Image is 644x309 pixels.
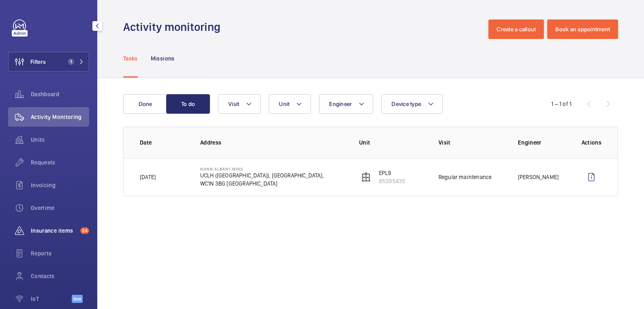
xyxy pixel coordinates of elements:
[68,58,74,65] span: 1
[518,173,558,181] p: [PERSON_NAME]
[439,173,492,181] p: Regular maintenance
[151,54,175,63] p: Missions
[228,101,239,107] span: Visit
[200,138,346,147] p: Address
[488,19,544,39] button: Create a callout
[8,52,89,71] button: Filters1
[140,173,156,181] p: [DATE]
[31,204,89,212] span: Overtime
[392,101,421,107] span: Device type
[123,19,225,35] h1: Activity monitoring
[31,136,89,144] span: Units
[31,181,89,189] span: Invoicing
[361,172,371,182] img: elevator.svg
[381,94,443,114] button: Device type
[200,166,324,171] p: NHNN Albany Wing
[31,90,89,98] span: Dashboard
[31,295,72,303] span: IoT
[200,179,324,188] p: WC1N 3BG [GEOGRAPHIC_DATA]
[518,138,569,147] p: Engineer
[123,94,167,114] button: Done
[31,158,89,166] span: Requests
[140,138,187,147] p: Date
[31,249,89,257] span: Reports
[166,94,210,114] button: To do
[329,101,352,107] span: Engineer
[379,169,405,177] p: EPL9
[218,94,261,114] button: Visit
[319,94,373,114] button: Engineer
[582,138,601,147] p: Actions
[551,100,571,108] div: 1 – 1 of 1
[547,19,618,39] button: Book an appointment
[80,227,89,234] span: 24
[31,272,89,280] span: Contacts
[72,295,83,303] span: Beta
[123,54,138,63] p: Tasks
[439,138,505,147] p: Visit
[379,177,405,185] p: 85395435
[200,171,324,179] p: UCLH ([GEOGRAPHIC_DATA]), [GEOGRAPHIC_DATA],
[31,227,77,235] span: Insurance items
[359,138,426,147] p: Unit
[279,101,289,107] span: Unit
[31,113,89,121] span: Activity Monitoring
[30,58,46,66] span: Filters
[269,94,311,114] button: Unit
